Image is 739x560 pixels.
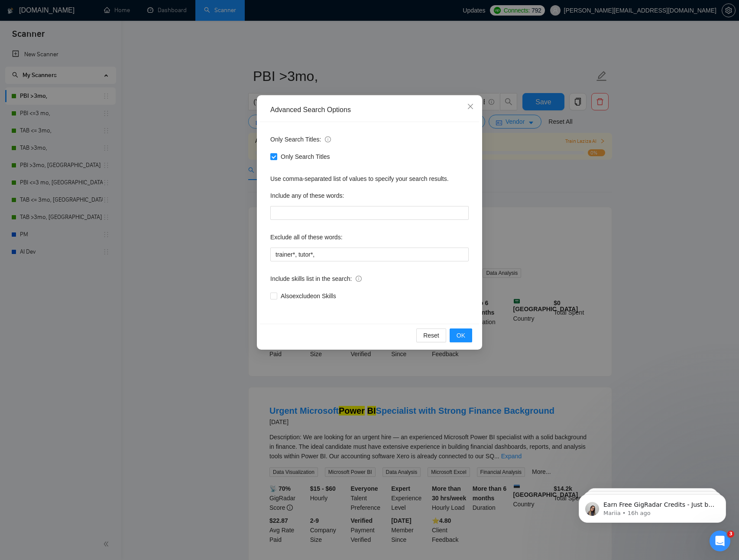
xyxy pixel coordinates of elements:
div: Use comma-separated list of values to specify your search results. [270,174,469,183]
span: Also exclude on Skills [277,291,340,301]
span: 3 [727,531,734,537]
div: Advanced Search Options [270,105,469,115]
span: OK [457,331,465,340]
label: Exclude all of these words: [270,230,343,244]
iframe: Intercom notifications message [566,476,739,537]
span: info-circle [325,136,331,142]
span: Reset [423,331,439,340]
iframe: Intercom live chat [710,531,730,551]
span: close [467,103,474,110]
button: Close [459,95,482,119]
button: OK [450,328,472,342]
span: Include skills list in the search: [270,274,362,283]
span: Only Search Titles [277,152,334,161]
span: Only Search Titles: [270,135,331,144]
label: Include any of these words: [270,189,344,203]
button: Reset [416,328,446,342]
span: info-circle [356,276,362,282]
